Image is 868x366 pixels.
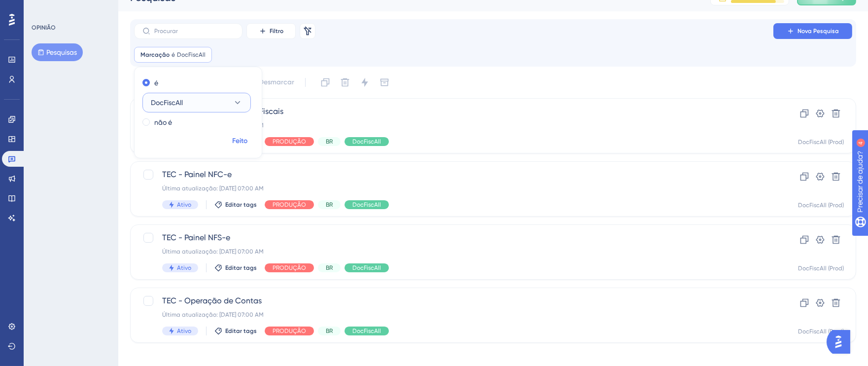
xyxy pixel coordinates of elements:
[142,93,251,112] button: DocFiscAll
[23,4,85,12] font: Precisar de ajuda?
[162,170,232,179] font: TEC - Painel NFC-e
[259,78,294,86] font: Desmarcar
[326,138,333,145] font: BR
[773,23,852,39] button: Nova Pesquisa
[214,327,257,335] button: Editar tags
[46,48,77,56] font: Pesquisas
[32,24,56,31] font: OPINIÃO
[326,328,333,334] font: BR
[273,138,306,145] font: PRODUÇÃO
[154,118,172,126] font: não é
[177,264,191,271] font: Ativo
[162,185,264,192] font: Última atualização: [DATE] 07:00 AM
[246,23,296,39] button: Filtro
[162,296,262,305] font: TEC - Operação de Contas
[177,51,206,58] font: DocFiscAll
[154,79,158,87] font: é
[273,264,306,271] font: PRODUÇÃO
[352,138,381,145] font: DocFiscAll
[326,201,333,208] font: BR
[214,264,257,272] button: Editar tags
[798,328,844,335] font: DocFiscAll (Prod)
[798,265,844,272] font: DocFiscAll (Prod)
[254,73,299,91] button: Desmarcar
[162,311,264,318] font: Última atualização: [DATE] 07:00 AM
[162,248,264,255] font: Última atualização: [DATE] 07:00 AM
[270,28,283,35] font: Filtro
[226,132,254,150] button: Feito
[273,328,306,334] font: PRODUÇÃO
[225,328,257,334] font: Editar tags
[352,328,381,334] font: DocFiscAll
[225,201,257,208] font: Editar tags
[352,264,381,271] font: DocFiscAll
[326,264,333,271] font: BR
[154,28,234,35] input: Procurar
[798,202,844,209] font: DocFiscAll (Prod)
[225,264,257,271] font: Editar tags
[151,99,183,107] font: DocFiscAll
[162,233,230,242] font: TEC - Painel NFS-e
[214,201,257,209] button: Editar tags
[177,328,191,334] font: Ativo
[32,43,83,61] button: Pesquisas
[798,28,839,35] font: Nova Pesquisa
[233,137,248,145] font: Feito
[140,51,170,58] font: Marcação
[92,6,95,11] font: 4
[352,201,381,208] font: DocFiscAll
[177,201,191,208] font: Ativo
[827,327,856,357] iframe: Iniciador do Assistente de IA do UserGuiding
[273,201,306,208] font: PRODUÇÃO
[172,51,175,58] font: é
[798,139,844,146] font: DocFiscAll (Prod)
